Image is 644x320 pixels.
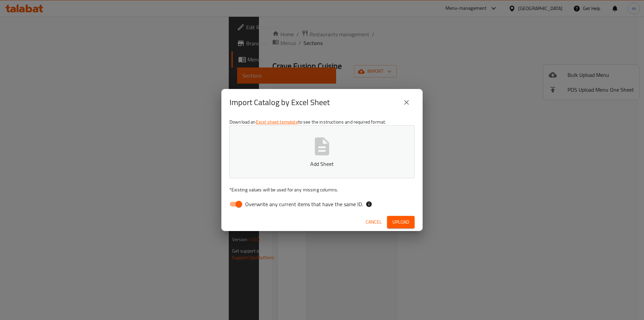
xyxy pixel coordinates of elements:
span: Upload [392,218,409,226]
button: close [398,94,415,110]
svg: If the overwrite option isn't selected, then the items that match an existing ID will be ignored ... [366,201,372,208]
span: Overwrite any current items that have the same ID. [245,200,363,208]
button: Cancel [363,216,384,228]
p: Add Sheet [240,160,404,168]
h2: Import Catalog by Excel Sheet [229,97,330,108]
div: Download an to see the instructions and required format. [221,116,423,213]
button: Upload [387,216,415,228]
span: Cancel [366,218,382,226]
p: Existing values will be used for any missing columns. [229,186,415,193]
a: Excel sheet template [256,118,298,126]
button: Add Sheet [229,125,415,178]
